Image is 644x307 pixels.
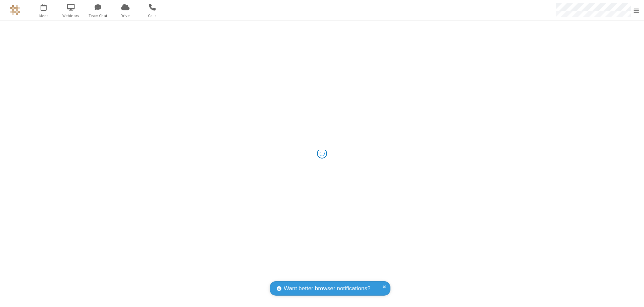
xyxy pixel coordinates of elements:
[113,13,138,19] span: Drive
[86,13,111,19] span: Team Chat
[284,284,370,293] span: Want better browser notifications?
[58,13,84,19] span: Webinars
[10,5,20,15] img: QA Selenium DO NOT DELETE OR CHANGE
[31,13,56,19] span: Meet
[140,13,165,19] span: Calls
